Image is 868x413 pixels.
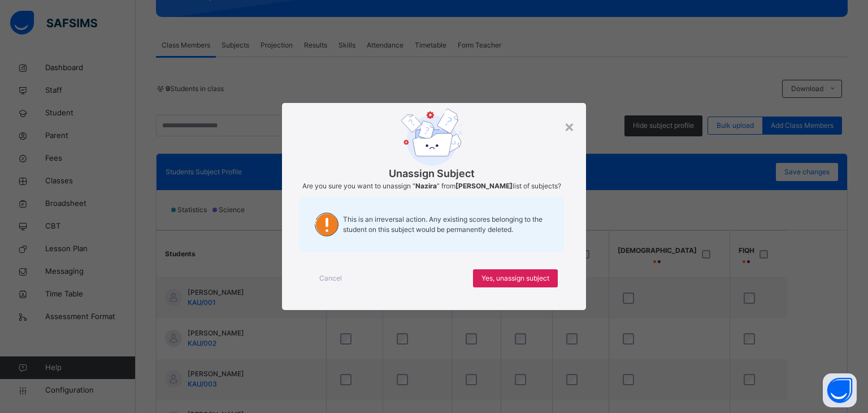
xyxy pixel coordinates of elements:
[302,182,561,190] span: Are you sure you want to unassign “ ” from list of subjects?
[455,182,513,190] span: [PERSON_NAME]
[823,373,857,407] button: Open asap
[310,208,343,241] img: warningIcon
[481,273,549,283] span: Yes, unassign subject
[401,109,462,166] img: Error Image
[319,273,342,283] span: Cancel
[564,114,575,138] div: ×
[389,166,475,181] span: Unassign Subject
[343,214,553,235] span: This is an irreversal action. Any existing scores belonging to the student on this subject would ...
[415,182,437,190] b: Nazira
